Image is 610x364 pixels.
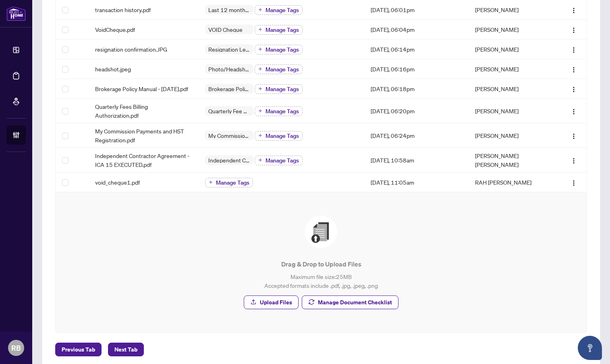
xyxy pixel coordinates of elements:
span: Brokerage Policy Manual [205,86,253,92]
span: Manage Tags [266,7,299,13]
img: Logo [571,67,577,73]
button: Open asap [578,336,602,360]
button: Manage Tags [255,156,303,165]
button: Logo [567,3,580,16]
td: [PERSON_NAME] [469,123,551,148]
span: My Commission Payments & HST Registration [205,133,253,138]
p: Drag & Drop to Upload Files [72,259,571,269]
span: Manage Tags [266,27,299,33]
td: [DATE], 06:14pm [364,40,469,59]
span: transaction history.pdf [95,5,151,14]
img: Logo [571,7,577,14]
span: resignation confirmation.JPG [95,45,167,54]
span: VOID Cheque [205,27,246,32]
img: Logo [571,27,577,33]
button: Manage Tags [255,64,303,74]
td: [DATE], 06:18pm [364,79,469,99]
img: File Upload [305,216,337,248]
span: plus [258,109,262,113]
td: [PERSON_NAME] [469,40,551,59]
span: Brokerage Policy Manual - [DATE].pdf [95,84,188,93]
td: [PERSON_NAME] [469,79,551,99]
span: Manage Tags [266,47,299,52]
td: [DATE], 06:16pm [364,59,469,79]
button: Manage Tags [255,25,303,35]
span: Quarterly Fee Auto-Debit Authorization [205,108,253,114]
img: logo [6,6,26,21]
button: Logo [567,43,580,56]
img: Logo [571,158,577,164]
span: headshot.jpeg [95,64,131,73]
button: Logo [567,82,580,95]
td: RAH [PERSON_NAME] [469,173,551,192]
button: Logo [567,104,580,117]
button: Previous Tab [55,343,102,356]
span: VoidCheque.pdf [95,25,135,34]
button: Upload Files [244,295,299,309]
button: Manage Tags [255,106,303,116]
span: Manage Tags [216,180,249,185]
button: Next Tab [108,343,144,356]
span: File UploadDrag & Drop to Upload FilesMaximum file size:25MBAccepted formats include .pdf, .jpg, ... [65,202,577,323]
span: Previous Tab [62,343,95,356]
span: plus [258,67,262,71]
button: Manage Document Checklist [302,295,398,309]
span: Manage Tags [266,67,299,72]
button: Logo [567,62,580,75]
td: [DATE], 06:24pm [364,123,469,148]
span: Manage Tags [266,108,299,114]
span: Quarterly Fees Billing Authorization.pdf [95,102,192,120]
button: Logo [567,154,580,166]
button: Logo [567,176,580,189]
span: RB [11,342,21,354]
button: Logo [567,129,580,142]
span: plus [209,180,213,184]
span: plus [258,27,262,31]
button: Manage Tags [255,131,303,141]
span: Resignation Letter (From previous Brokerage) [205,46,253,52]
td: [PERSON_NAME] [469,59,551,79]
span: plus [258,47,262,51]
span: plus [258,87,262,91]
span: Manage Tags [266,86,299,92]
td: [PERSON_NAME] [PERSON_NAME] [469,148,551,173]
button: Manage Tags [255,5,303,15]
td: [DATE], 10:58am [364,148,469,173]
span: plus [258,8,262,12]
button: Manage Tags [255,45,303,54]
span: Manage Tags [266,158,299,163]
span: Independent Contractor Agreement - ICA 15 EXECUTED.pdf [95,151,192,169]
td: [PERSON_NAME] [469,20,551,40]
img: Logo [571,133,577,139]
span: plus [258,158,262,162]
p: Maximum file size: 25 MB Accepted formats include .pdf, .jpg, .jpeg, .png [72,272,571,290]
td: [DATE], 11:05am [364,173,469,192]
td: [DATE], 06:20pm [364,99,469,123]
span: void_cheque1.pdf [95,178,140,187]
span: Independent Contractor Agreement [205,157,253,163]
span: Upload Files [260,296,292,309]
img: Logo [571,180,577,186]
td: [PERSON_NAME] [469,99,551,123]
img: Logo [571,108,577,115]
button: Logo [567,23,580,36]
span: Next Tab [114,343,137,356]
span: plus [258,133,262,137]
span: Last 12 months of transactions Report [205,7,253,12]
button: Manage Tags [205,178,253,187]
img: Logo [571,86,577,93]
span: Manage Document Checklist [318,296,392,309]
button: Manage Tags [255,84,303,94]
td: [DATE], 06:04pm [364,20,469,40]
span: My Commission Payments and HST Registration.pdf [95,127,192,144]
span: Manage Tags [266,133,299,139]
span: Photo/Headshot [205,66,253,72]
img: Logo [571,47,577,53]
